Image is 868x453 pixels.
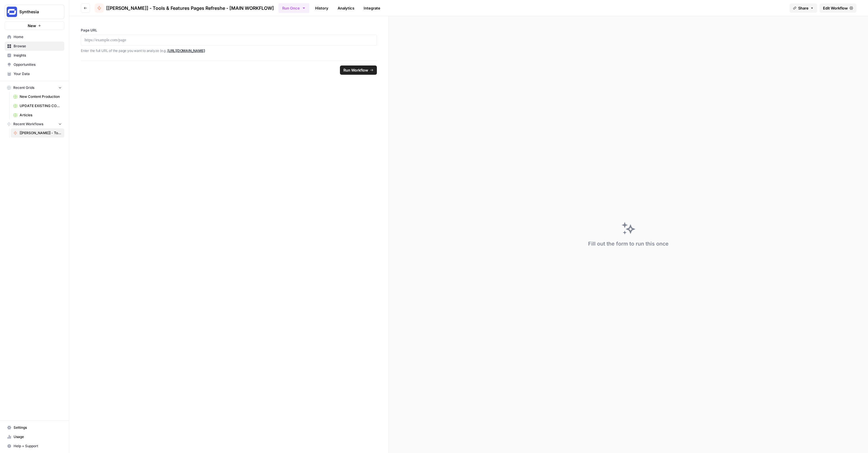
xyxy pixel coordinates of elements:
[820,3,856,13] a: Edit Workflow
[14,34,62,40] span: Home
[5,21,64,30] button: New
[11,128,64,138] a: [[PERSON_NAME]] - Tools & Features Pages Refreshe - [MAIN WORKFLOW]
[95,3,274,13] a: [[PERSON_NAME]] - Tools & Features Pages Refreshe - [MAIN WORKFLOW]
[11,111,64,120] a: Articles
[790,3,817,13] button: Share
[798,5,809,11] span: Share
[28,23,36,29] span: New
[5,32,64,42] a: Home
[5,120,64,128] button: Recent Workflows
[20,130,62,136] span: [[PERSON_NAME]] - Tools & Features Pages Refreshe - [MAIN WORKFLOW]
[334,3,358,13] a: Analytics
[278,3,309,13] button: Run Once
[11,92,64,101] a: New Content Production
[14,443,62,449] span: Help + Support
[5,441,64,451] button: Help + Support
[11,101,64,111] a: UPDATE EXISTING CONTENT
[823,5,848,11] span: Edit Workflow
[167,48,205,53] a: [URL][DOMAIN_NAME]
[14,71,62,76] span: Your Data
[343,67,368,73] span: Run Workflow
[5,69,64,78] a: Your Data
[106,5,274,12] span: [[PERSON_NAME]] - Tools & Features Pages Refreshe - [MAIN WORKFLOW]
[13,121,43,127] span: Recent Workflows
[20,113,62,118] span: Articles
[14,434,62,439] span: Usage
[81,28,377,33] label: Page URL
[340,65,377,75] button: Run Workflow
[5,60,64,69] a: Opportunities
[5,42,64,51] a: Browse
[20,103,62,108] span: UPDATE EXISTING CONTENT
[312,3,332,13] a: History
[5,5,64,19] button: Workspace: Synthesia
[588,240,669,248] div: Fill out the form to run this once
[5,51,64,60] a: Insights
[5,423,64,432] a: Settings
[81,48,377,54] p: Enter the full URL of the page you want to analyze (e.g., )
[14,44,62,49] span: Browse
[14,62,62,67] span: Opportunities
[13,85,34,90] span: Recent Grids
[360,3,384,13] a: Integrate
[14,425,62,430] span: Settings
[20,94,62,99] span: New Content Production
[5,432,64,441] a: Usage
[14,53,62,58] span: Insights
[19,9,54,15] span: Synthesia
[7,7,17,17] img: Synthesia Logo
[5,83,64,92] button: Recent Grids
